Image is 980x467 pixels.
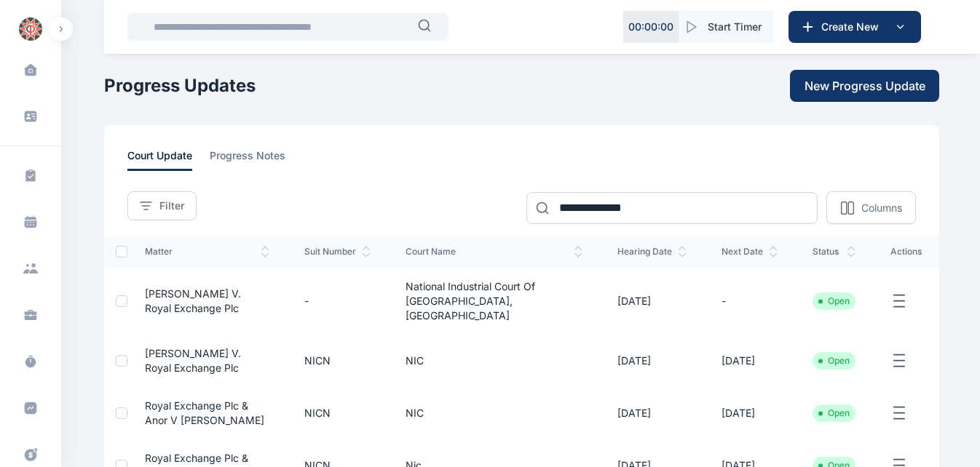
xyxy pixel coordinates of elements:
[145,287,241,314] a: [PERSON_NAME] v. Royal Exchange Plc
[813,246,855,258] span: status
[287,387,388,439] td: NICN
[127,191,197,220] button: Filter
[679,11,773,43] button: Start Timer
[388,268,600,335] td: National Industrial Court of [GEOGRAPHIC_DATA], [GEOGRAPHIC_DATA]
[159,199,184,213] span: Filter
[600,335,704,387] td: [DATE]
[890,246,922,258] span: actions
[287,268,388,335] td: -
[210,148,285,171] span: progress notes
[210,148,303,171] a: progress notes
[617,246,687,258] span: hearing date
[145,399,264,426] a: Royal Exchange Plc & Anor V [PERSON_NAME]
[287,335,388,387] td: NICN
[628,20,673,34] p: 00 : 00 : 00
[815,20,891,34] span: Create New
[708,20,762,34] span: Start Timer
[704,268,795,335] td: -
[388,335,600,387] td: NIC
[818,355,850,367] li: Open
[818,295,850,307] li: Open
[704,335,795,387] td: [DATE]
[861,201,902,215] p: Columns
[406,246,582,258] span: court name
[704,387,795,439] td: [DATE]
[127,148,210,171] a: court update
[145,347,241,374] a: [PERSON_NAME] v. Royal Exchange Plc
[388,387,600,439] td: NIC
[826,191,916,224] button: Columns
[789,11,921,43] button: Create New
[145,246,270,258] span: matter
[805,77,925,95] span: New Progress Update
[600,268,704,335] td: [DATE]
[104,74,256,97] h1: Progress Updates
[722,246,778,258] span: next date
[600,387,704,439] td: [DATE]
[304,246,371,258] span: suit number
[127,148,192,171] span: court update
[790,70,939,102] button: New Progress Update
[818,407,850,419] li: Open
